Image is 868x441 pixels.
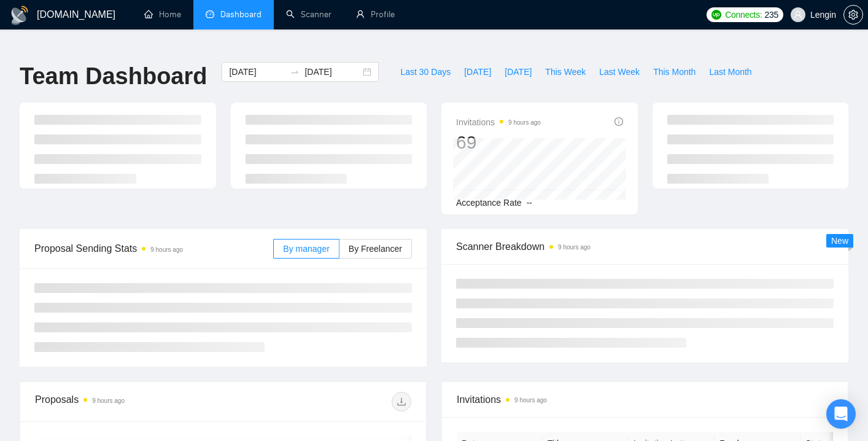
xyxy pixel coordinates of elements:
[206,10,214,18] span: dashboard
[10,6,29,25] img: logo
[599,65,640,79] span: Last Week
[527,198,532,208] span: --
[538,62,592,82] button: This Week
[764,8,778,21] span: 235
[304,65,360,79] input: End date
[711,10,721,20] img: upwork-logo.png
[614,117,623,126] span: info-circle
[457,392,833,407] span: Invitations
[514,397,547,404] time: 9 hours ago
[545,65,586,79] span: This Week
[558,244,591,251] time: 9 hours ago
[20,62,207,91] h1: Team Dashboard
[393,62,457,82] button: Last 30 Days
[356,9,395,20] a: userProfile
[290,67,300,77] span: to
[290,67,300,77] span: swap-right
[843,5,863,25] button: setting
[144,9,181,20] a: homeHome
[826,399,856,429] div: Open Intercom Messenger
[794,10,802,19] span: user
[456,239,834,254] span: Scanner Breakdown
[592,62,646,82] button: Last Week
[283,244,329,254] span: By manager
[843,10,863,20] a: setting
[456,131,541,154] div: 69
[35,392,223,412] div: Proposals
[286,9,331,20] a: searchScanner
[725,8,762,21] span: Connects:
[508,119,541,126] time: 9 hours ago
[505,65,532,79] span: [DATE]
[456,115,541,130] span: Invitations
[229,65,285,79] input: Start date
[150,246,183,253] time: 9 hours ago
[457,62,498,82] button: [DATE]
[498,62,538,82] button: [DATE]
[464,65,491,79] span: [DATE]
[653,65,696,79] span: This Month
[709,65,751,79] span: Last Month
[34,241,273,256] span: Proposal Sending Stats
[831,236,848,246] span: New
[400,65,451,79] span: Last 30 Days
[456,198,522,208] span: Acceptance Rate
[220,9,262,20] span: Dashboard
[702,62,758,82] button: Last Month
[844,10,862,20] span: setting
[646,62,702,82] button: This Month
[92,397,125,404] time: 9 hours ago
[349,244,402,254] span: By Freelancer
